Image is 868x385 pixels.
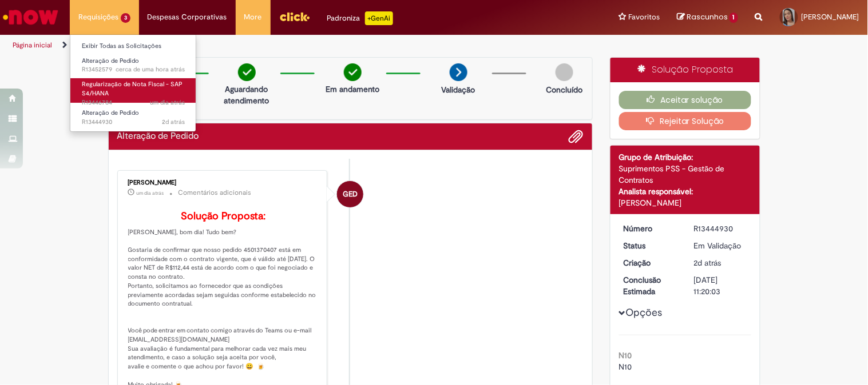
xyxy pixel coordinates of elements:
[150,98,185,107] time: 26/08/2025 08:53:45
[694,258,722,268] span: 2d atrás
[116,65,185,74] time: 27/08/2025 13:56:25
[615,223,685,234] dt: Número
[442,84,475,95] p: Validação
[687,11,728,22] span: Rascunhos
[569,129,584,144] button: Adicionar anexos
[365,11,393,25] p: +GenAi
[694,223,747,234] div: R13444930
[82,57,139,65] span: Alteração de Pedido
[162,118,185,126] time: 25/08/2025 15:20:02
[117,131,199,142] h2: Alteração de Pedido Histórico de tíquete
[137,190,164,196] span: um dia atrás
[343,181,358,208] span: GED
[556,63,573,81] img: img-circle-grey.png
[219,83,275,106] p: Aguardando atendimento
[694,257,747,268] div: 25/08/2025 15:20:01
[619,350,632,360] b: N10
[615,274,685,297] dt: Conclusão Estimada
[78,11,118,23] span: Requisições
[70,55,196,76] a: Aberto R13452579 : Alteração de Pedido
[70,107,196,128] a: Aberto R13444930 : Alteração de Pedido
[82,65,185,74] span: R13452579
[327,11,393,25] div: Padroniza
[82,98,185,107] span: R13446784
[802,12,859,22] span: [PERSON_NAME]
[450,63,467,81] img: arrow-next.png
[70,40,196,53] a: Exibir Todas as Solicitações
[181,210,265,223] b: Solução Proposta:
[619,91,751,109] button: Aceitar solução
[619,197,751,208] div: [PERSON_NAME]
[730,13,738,23] span: 1
[13,41,52,50] a: Página inicial
[162,118,185,126] span: 2d atrás
[82,118,185,127] span: R13444930
[116,65,185,74] span: cerca de uma hora atrás
[694,274,747,297] div: [DATE] 11:20:03
[611,58,760,82] div: Solução Proposta
[1,6,60,29] img: ServiceNow
[279,8,310,25] img: click_logo_yellow_360x200.png
[128,179,319,186] div: [PERSON_NAME]
[121,13,130,23] span: 3
[546,84,582,95] p: Concluído
[615,240,685,251] dt: Status
[619,163,751,186] div: Suprimentos PSS - Gestão de Contratos
[619,186,751,197] div: Analista responsável:
[238,63,256,81] img: check-circle-green.png
[244,11,262,23] span: More
[150,98,185,107] span: um dia atrás
[82,80,183,98] span: Regularização de Nota Fiscal - SAP S4/HANA
[619,151,751,163] div: Grupo de Atribuição:
[70,78,196,103] a: Aberto R13446784 : Regularização de Nota Fiscal - SAP S4/HANA
[694,240,747,251] div: Em Validação
[70,34,196,132] ul: Requisições
[344,63,362,81] img: check-circle-green.png
[82,109,139,117] span: Alteração de Pedido
[694,258,722,268] time: 25/08/2025 15:20:01
[619,362,632,372] span: N10
[619,112,751,130] button: Rejeitar Solução
[9,35,570,56] ul: Trilhas de página
[615,257,685,268] dt: Criação
[326,83,379,95] p: Em andamento
[337,181,363,207] div: Gabriele Estefane Da Silva
[148,11,227,23] span: Despesas Corporativas
[179,188,252,198] small: Comentários adicionais
[137,190,164,196] time: 26/08/2025 09:04:31
[677,12,738,23] a: Rascunhos
[628,11,660,23] span: Favoritos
